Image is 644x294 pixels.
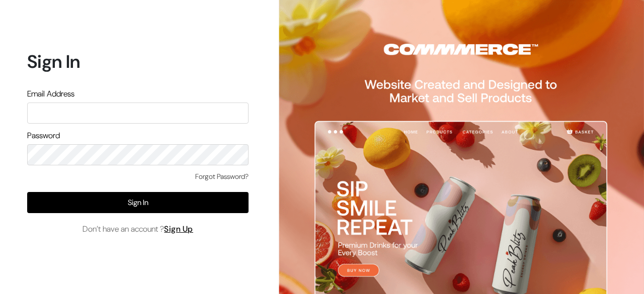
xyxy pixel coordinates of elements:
span: Don’t have an account ? [83,223,193,235]
a: Forgot Password? [195,171,249,182]
label: Email Address [27,88,74,100]
a: Sign Up [164,224,193,234]
button: Sign In [27,192,249,213]
label: Password [27,130,60,142]
h1: Sign In [27,51,249,72]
